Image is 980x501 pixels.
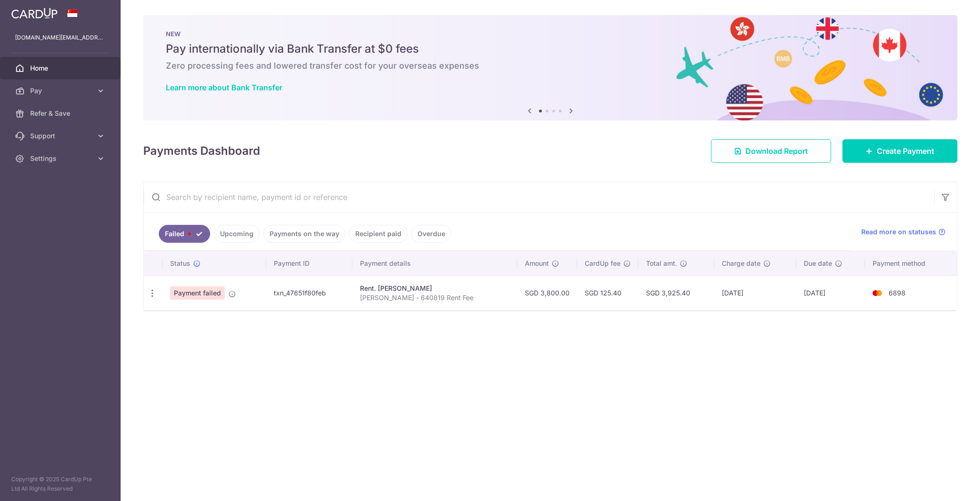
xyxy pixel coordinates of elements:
[722,259,760,268] span: Charge date
[144,182,934,212] input: Search by recipient name, payment id or reference
[360,284,510,293] div: Rent. [PERSON_NAME]
[30,109,92,118] span: Refer & Save
[889,289,906,297] span: 6898
[11,8,57,19] img: CardUp
[796,276,865,310] td: [DATE]
[214,225,260,243] a: Upcoming
[577,276,638,310] td: SGD 125.40
[804,259,832,268] span: Due date
[30,86,92,95] span: Pay
[266,276,352,310] td: txn_47651f80feb
[861,227,936,237] span: Read more on statuses
[711,139,831,163] a: Download Report
[877,145,934,157] span: Create Payment
[170,259,190,268] span: Status
[263,225,345,243] a: Payments on the way
[30,64,92,73] span: Home
[868,287,887,299] img: Bank Card
[525,259,549,268] span: Amount
[585,259,621,268] span: CardUp fee
[143,143,260,159] h4: Payments Dashboard
[159,225,210,243] a: Failed
[166,41,935,56] h5: Pay internationally via Bank Transfer at $0 fees
[745,145,808,157] span: Download Report
[166,83,282,92] a: Learn more about Bank Transfer
[352,251,517,276] th: Payment details
[143,15,957,120] img: Bank transfer banner
[166,30,935,38] p: NEW
[30,154,92,163] span: Settings
[646,259,677,268] span: Total amt.
[30,131,92,141] span: Support
[638,276,714,310] td: SGD 3,925.40
[360,293,510,302] p: [PERSON_NAME] - 640819 Rent Fee
[170,286,225,300] span: Payment failed
[842,139,957,163] a: Create Payment
[411,225,451,243] a: Overdue
[714,276,796,310] td: [DATE]
[349,225,408,243] a: Recipient paid
[861,227,946,237] a: Read more on statuses
[517,276,577,310] td: SGD 3,800.00
[266,251,352,276] th: Payment ID
[865,251,957,276] th: Payment method
[166,60,935,72] h6: Zero processing fees and lowered transfer cost for your overseas expenses
[15,33,106,42] p: [DOMAIN_NAME][EMAIL_ADDRESS][DOMAIN_NAME]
